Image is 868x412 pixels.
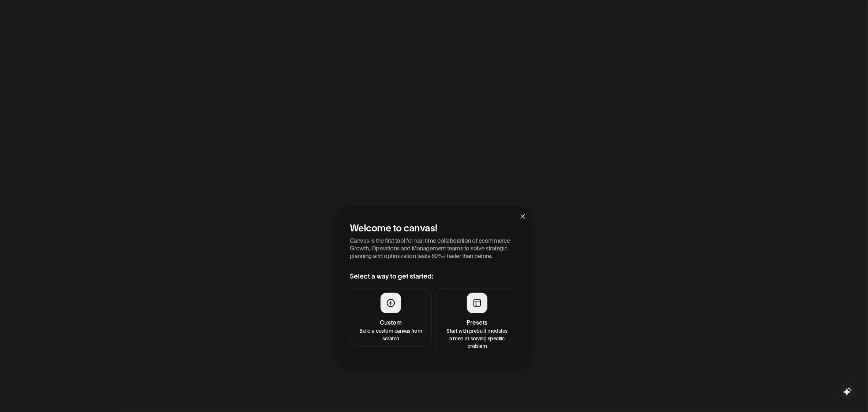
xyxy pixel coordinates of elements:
p: Start with prebuilt modules aimed at solving specific problem [441,326,513,349]
h3: Select a way to get started: [350,271,518,281]
button: Close [513,206,533,226]
h4: Custom [355,318,427,326]
p: Build a custom canvas from scratch [355,326,427,342]
span: close [520,213,526,219]
button: CustomBuild a custom canvas from scratch [350,288,432,347]
h4: Presets [441,318,513,326]
p: Canvas is the first tool for real time collaboration of ecommerce Growth, Operations and Manageme... [350,236,518,259]
h2: Welcome to canvas! [350,221,518,233]
button: PresetsStart with prebuilt modules aimed at solving specific problem [436,288,518,354]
